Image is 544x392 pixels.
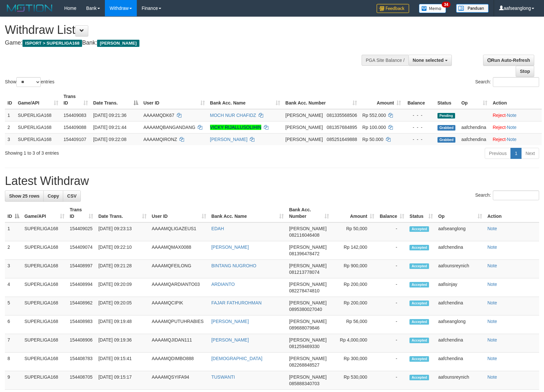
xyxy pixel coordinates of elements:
a: TUSWANTI [211,374,235,380]
a: Reject [493,137,506,142]
a: Note [507,125,517,130]
a: EDAH [211,226,224,231]
h1: Withdraw List [5,23,356,36]
button: None selected [408,55,452,66]
a: Note [487,282,497,287]
a: [DEMOGRAPHIC_DATA] [211,356,263,361]
label: Search: [475,77,539,87]
a: Reject [493,113,506,118]
td: - [377,222,407,241]
td: [DATE] 09:15:17 [96,371,149,390]
th: Game/API: activate to sort column ascending [15,91,61,109]
td: [DATE] 09:20:09 [96,278,149,297]
a: [PERSON_NAME] [211,245,249,250]
td: 9 [5,371,22,390]
span: [PERSON_NAME] [289,282,326,287]
span: [PERSON_NAME] [97,40,139,47]
span: ISPORT > SUPERLIGA168 [22,40,82,47]
select: Showentries [16,77,41,87]
th: ID [5,91,15,109]
td: SUPERLIGA168 [22,260,67,278]
td: AAAAMQDIMBO888 [149,353,209,371]
td: AAAAMQARDIANTO03 [149,278,209,297]
td: [DATE] 09:15:41 [96,353,149,371]
span: Rp 50.000 [362,137,383,142]
a: Previous [485,148,511,159]
span: Accepted [409,319,429,325]
td: aafchendina [436,334,485,353]
td: Rp 300,000 [332,353,377,371]
a: [PERSON_NAME] [211,337,249,343]
td: SUPERLIGA168 [22,334,67,353]
td: SUPERLIGA168 [22,297,67,315]
th: Op: activate to sort column ascending [436,204,485,222]
td: 154408962 [67,297,96,315]
a: Note [487,226,497,231]
td: 5 [5,297,22,315]
td: SUPERLIGA168 [22,241,67,260]
th: Action [490,91,542,109]
span: AAAAMQDK67 [143,113,174,118]
span: 34 [442,2,451,7]
span: None selected [413,58,444,63]
a: Stop [516,66,534,77]
td: 154408997 [67,260,96,278]
span: [DATE] 09:21:44 [93,125,126,130]
td: 8 [5,353,22,371]
span: [PERSON_NAME] [289,226,326,231]
a: Note [487,300,497,305]
a: Show 25 rows [5,190,44,202]
td: · [490,133,542,145]
h4: Game: Bank: [5,40,356,46]
td: aafseanglong [436,222,485,241]
th: Action [485,204,539,222]
a: Note [487,319,497,324]
span: 154409088 [64,125,86,130]
td: aafchendina [459,121,490,133]
span: AAAAMQBANGANDANG [143,125,195,130]
span: Copy [48,193,59,199]
span: Copy 085888340703 to clipboard [289,381,319,386]
td: AAAAMQMAX0088 [149,241,209,260]
span: Pending [437,113,455,119]
td: - [377,241,407,260]
td: Rp 50,000 [332,222,377,241]
a: MOCH NUR CHAFIDZ [210,113,256,118]
th: Game/API: activate to sort column ascending [22,204,67,222]
td: [DATE] 09:20:05 [96,297,149,315]
td: [DATE] 09:22:10 [96,241,149,260]
span: Copy 082278474810 to clipboard [289,288,319,293]
a: BINTANG NUGROHO [211,263,256,268]
div: - - - [406,136,432,143]
td: AAAAMQJIDAN111 [149,334,209,353]
td: - [377,334,407,353]
span: Grabbed [437,125,456,131]
th: User ID: activate to sort column ascending [149,204,209,222]
td: 154408906 [67,334,96,353]
span: 154409083 [64,113,86,118]
td: Rp 900,000 [332,260,377,278]
div: - - - [406,112,432,119]
td: AAAAMQPUTUHRABIES [149,315,209,334]
img: MOTION_logo.png [5,3,54,13]
img: Feedback.jpg [377,4,409,13]
td: aafseanglong [436,315,485,334]
td: SUPERLIGA168 [15,109,61,121]
td: 154408783 [67,353,96,371]
td: 154408983 [67,315,96,334]
td: AAAAMQCIPIK [149,297,209,315]
td: SUPERLIGA168 [15,121,61,133]
span: Accepted [409,338,429,343]
td: - [377,353,407,371]
a: Note [487,263,497,268]
a: Reject [493,125,506,130]
span: Copy 081357684895 to clipboard [327,125,357,130]
span: Accepted [409,245,429,250]
span: Accepted [409,282,429,287]
td: SUPERLIGA168 [22,278,67,297]
td: 7 [5,334,22,353]
td: SUPERLIGA168 [22,353,67,371]
a: Note [487,337,497,343]
a: Note [487,374,497,380]
span: Copy 082268848527 to clipboard [289,362,319,368]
